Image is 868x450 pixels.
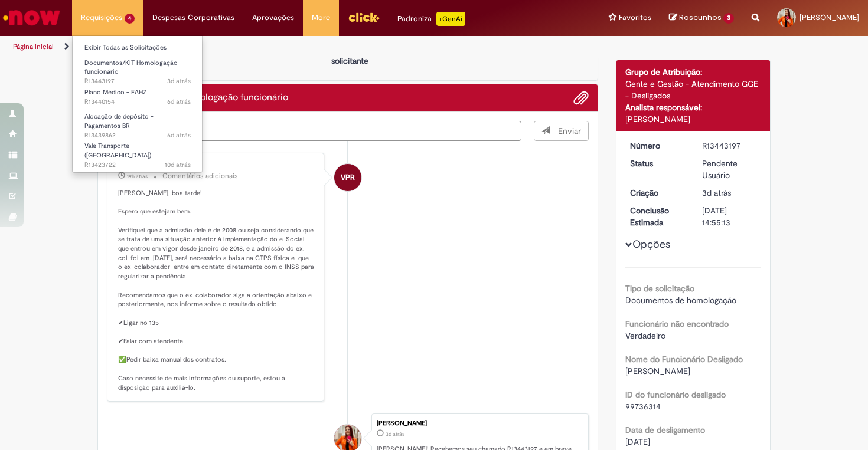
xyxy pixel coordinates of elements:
div: Grupo de Atribuição: [625,66,762,78]
span: Alocação de depósito - Pagamentos BR [84,112,154,130]
time: 18/08/2025 09:45:29 [165,160,191,169]
span: VPR [341,163,355,192]
time: 25/08/2025 09:55:09 [386,431,404,438]
span: 3 [723,13,734,24]
div: Pendente Usuário [702,157,757,181]
span: 3d atrás [702,188,731,198]
span: R13439862 [84,131,191,140]
time: 25/08/2025 09:55:09 [702,188,731,198]
span: R13440154 [84,97,191,107]
span: 3d atrás [386,431,404,438]
time: 22/08/2025 14:28:50 [167,97,191,106]
dt: Conclusão Estimada [621,205,694,228]
b: Data de desligamento [625,425,705,435]
a: Aberto R13440154 : Plano Médico - FAHZ [73,86,203,108]
small: Comentários adicionais [162,171,238,181]
a: Rascunhos [669,12,734,24]
span: [PERSON_NAME] [625,366,690,376]
a: Exibir Todas as Solicitações [73,41,203,54]
span: 10d atrás [165,160,191,169]
span: Favoritos [619,12,651,24]
time: 25/08/2025 09:55:10 [167,77,191,86]
button: Adicionar anexos [573,90,589,106]
b: Nome do Funcionário Desligado [625,354,743,364]
span: 6d atrás [167,97,191,106]
div: [PERSON_NAME] [625,113,762,125]
div: Padroniza [397,12,465,26]
b: Tipo de solicitação [625,283,694,294]
div: [PERSON_NAME] [118,162,315,169]
span: Rascunhos [679,12,722,23]
span: Verdadeiro [625,330,665,341]
span: Despesas Corporativas [152,12,234,24]
b: ID do funcionário desligado [625,389,726,400]
img: ServiceNow [1,6,62,29]
span: Plano Médico - FAHZ [84,88,147,97]
div: [PERSON_NAME] [377,420,582,427]
div: 25/08/2025 09:55:09 [702,187,757,199]
span: More [312,12,330,24]
span: Requisições [81,12,122,24]
a: Página inicial [13,42,54,51]
div: R13443197 [702,140,757,152]
span: Aprovações [252,12,294,24]
div: Analista responsável: [625,101,762,113]
div: Vanessa Paiva Ribeiro [334,164,361,191]
dt: Criação [621,187,694,199]
span: Documentos/KIT Homologação funcionário [84,58,178,77]
span: Vale Transporte ([GEOGRAPHIC_DATA]) [84,142,151,160]
span: 3d atrás [167,77,191,86]
span: [PERSON_NAME] [800,12,859,22]
span: 99736314 [625,401,661,412]
dt: Número [621,140,694,152]
a: Aberto R13443197 : Documentos/KIT Homologação funcionário [73,57,203,82]
time: 27/08/2025 12:38:28 [127,173,148,180]
textarea: Digite sua mensagem aqui... [107,121,521,141]
span: R13443197 [84,77,191,86]
span: Documentos de homologação [625,295,736,306]
span: [DATE] [625,436,650,447]
dt: Status [621,157,694,169]
span: 4 [125,14,135,24]
img: click_logo_yellow_360x200.png [348,8,380,26]
ul: Trilhas de página [9,36,570,58]
div: Gente e Gestão - Atendimento GGE - Desligados [625,78,762,101]
a: Aberto R13439862 : Alocação de depósito - Pagamentos BR [73,110,203,136]
div: [DATE] 14:55:13 [702,205,757,228]
ul: Requisições [72,35,203,173]
p: [PERSON_NAME], boa tarde! Espero que estejam bem. Verifiquei que a admissão dele é de 2008 ou sej... [118,189,315,392]
time: 22/08/2025 13:19:53 [167,131,191,140]
a: Aberto R13423722 : Vale Transporte (VT) [73,140,203,165]
span: 19h atrás [127,173,148,180]
p: +GenAi [436,12,465,26]
span: 6d atrás [167,131,191,140]
b: Funcionário não encontrado [625,318,729,329]
span: R13423722 [84,160,191,170]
